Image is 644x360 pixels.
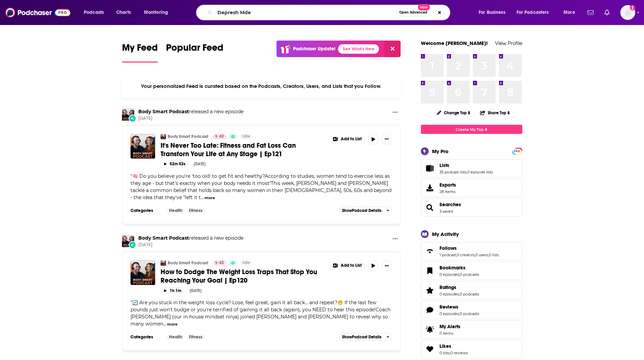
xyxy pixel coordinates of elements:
span: 42 [219,260,224,266]
a: Follows [439,245,499,251]
a: Bookmarks [423,266,437,275]
button: more [205,195,215,201]
svg: Add a profile image [630,5,635,10]
span: Ratings [421,281,522,299]
a: Ratings [423,286,437,295]
a: Lists [439,162,493,168]
span: , [456,253,457,257]
a: My Feed [122,42,158,63]
a: Show notifications dropdown [585,7,596,18]
span: It's Never Too Late: Fitness and Fat Loss Can Transforn Your Life at Any Stage | Ep121 [161,141,296,158]
span: For Podcasters [517,8,549,17]
a: Reviews [423,305,437,315]
a: Welcome [PERSON_NAME]! [421,40,488,46]
a: Likes [423,344,437,354]
span: Reviews [421,301,522,319]
span: 42 [219,133,224,140]
h3: released a new episode [138,235,243,241]
span: Open Advanced [399,11,427,14]
img: User Profile [620,5,635,20]
button: Open AdvancedNew [396,8,430,17]
button: Show More Button [381,134,392,145]
a: It's Never Too Late: Fitness and Fat Loss Can Transforn Your Life at Any Stage | Ep121 [130,134,155,159]
a: 0 episode lists [467,170,493,174]
img: Body Smart Podcast [122,235,134,247]
a: Idle [240,134,253,139]
span: My Alerts [423,325,437,334]
p: Podchaser Update! [293,46,335,52]
a: 0 episodes [439,292,459,296]
span: PRO [513,149,521,154]
span: My Feed [122,42,158,57]
a: Reviews [439,304,479,310]
span: Likes [439,343,451,349]
a: Ratings [439,284,479,290]
span: Exports [439,182,456,188]
span: , [488,253,489,257]
div: [DATE] [190,288,201,293]
span: 0 items [439,331,460,336]
a: Health [166,334,185,340]
span: Show Podcast Details [342,335,381,339]
div: Your personalized Feed is curated based on the Podcasts, Creators, Users, and Lists that you Follow. [122,75,401,98]
a: See What's New [338,44,379,54]
a: Exports [421,179,522,197]
a: 0 creators [457,253,475,257]
h3: Categories [130,334,161,340]
a: Body Smart Podcast [138,109,189,115]
a: 0 episodes [439,272,459,277]
img: How to Dodge The Weight Loss Traps That Stop You Reaching Your Goal | Ep120 [130,260,155,285]
span: ... [201,194,204,200]
span: , [459,272,460,277]
span: Ratings [439,284,456,290]
span: Popular Feed [166,42,223,57]
a: Fitness [186,334,205,340]
a: 3 saved [439,209,453,214]
a: Popular Feed [166,42,223,63]
span: , [450,351,450,355]
span: Reviews [439,304,458,310]
a: My Alerts [421,320,522,339]
a: It's Never Too Late: Fitness and Fat Loss Can Transforn Your Life at Any Stage | Ep121 [161,141,325,158]
div: My Activity [432,231,459,237]
a: Likes [439,343,468,349]
span: [DATE] [138,242,243,248]
img: Podchaser - Follow, Share and Rate Podcasts [5,6,70,19]
button: Show More Button [330,260,365,271]
a: Body Smart Podcast [122,109,134,121]
span: " [130,299,390,327]
span: , [459,292,460,296]
button: Show More Button [390,109,401,117]
button: Show More Button [390,235,401,243]
span: How to Dodge The Weight Loss Traps That Stop You Reaching Your Goal | Ep120 [161,268,317,285]
a: 0 lists [439,351,450,355]
a: Lists [423,164,437,173]
a: Searches [439,201,461,208]
div: New Episode [129,241,136,248]
a: 35 podcast lists [439,170,467,174]
button: Show More Button [381,260,392,271]
a: 0 podcasts [460,311,479,316]
span: , [467,170,467,174]
span: Likes [421,340,522,358]
span: , [459,311,460,316]
button: Show profile menu [620,5,635,20]
h3: released a new episode [138,109,243,115]
button: open menu [79,7,113,18]
span: Lists [421,159,522,177]
img: Body Smart Podcast [161,260,166,266]
a: Bookmarks [439,265,479,271]
a: Body Smart Podcast [168,260,208,266]
button: Show More Button [330,134,365,145]
span: Follows [421,242,522,260]
div: New Episode [129,115,136,122]
span: For Business [479,8,505,17]
a: Searches [423,203,437,212]
a: How to Dodge The Weight Loss Traps That Stop You Reaching Your Goal | Ep120 [161,268,325,285]
a: 0 episodes [439,311,459,316]
button: open menu [559,7,583,18]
